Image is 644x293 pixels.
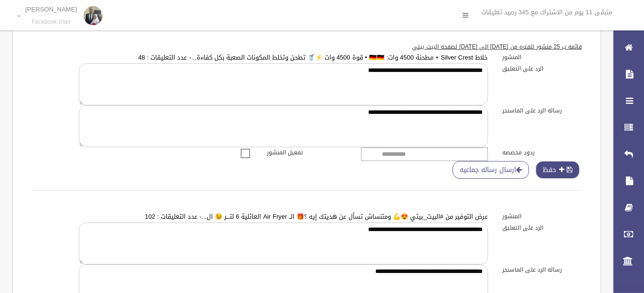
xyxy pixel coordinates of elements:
label: الرد على التعليق [495,63,589,74]
label: المنشور [495,52,589,62]
label: المنشور [495,211,589,222]
small: Facebook User [25,19,77,26]
label: تفعيل المنشور [260,147,354,158]
a: خلاط Silver Crest + مطحنة 4500 وات: 🇩🇪🇩🇪 • قوة 4500 وات ⚡🥤 تطحن وتخلط المكونات الصعبة بكل كفاءة..... [138,51,487,63]
label: رساله الرد على الماسنجر [495,264,589,275]
p: [PERSON_NAME] [25,6,77,13]
u: قائمه ب 25 منشور للفتره من [DATE] الى [DATE] لصفحه البيت بيتي [412,41,582,52]
button: حفظ [536,161,580,179]
label: الرد على التعليق [495,222,589,233]
a: عرض التوفير من #البيت_بيتي 😍💪 ومتنساش تسأل عن هديتك إيه ؟🎁 الــ Air Fryer العائلية 6 لتـــر 😉 ال.... [145,211,487,222]
label: رساله الرد على الماسنجر [495,105,589,116]
a: ارسال رساله جماعيه [453,161,529,179]
label: ردود مخصصه [495,147,589,158]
